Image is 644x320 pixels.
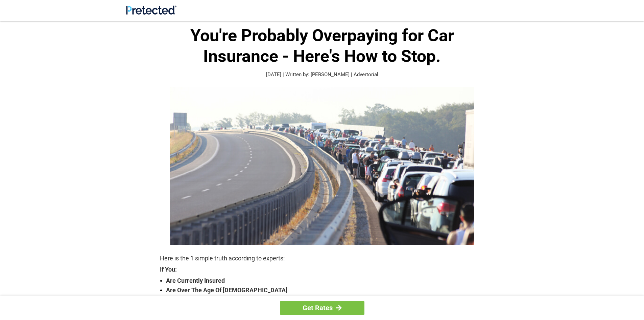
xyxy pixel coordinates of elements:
strong: Are Currently Insured [166,276,484,285]
a: Site Logo [126,9,176,16]
img: Site Logo [126,5,176,15]
strong: If You: [160,266,484,273]
h1: You're Probably Overpaying for Car Insurance - Here's How to Stop. [160,25,484,67]
p: Here is the 1 simple truth according to experts: [160,254,484,263]
strong: Are Over The Age Of [DEMOGRAPHIC_DATA] [166,285,484,295]
strong: Drive Less Than 50 Miles Per Day [166,295,484,304]
a: Get Rates [280,301,364,315]
p: [DATE] | Written by: [PERSON_NAME] | Advertorial [160,71,484,79]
